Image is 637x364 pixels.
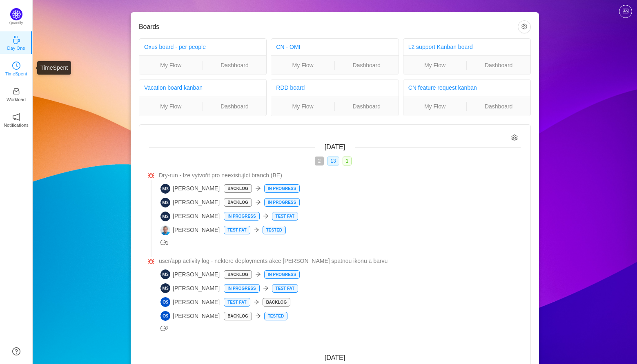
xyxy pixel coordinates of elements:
p: Notifications [4,121,29,129]
button: icon: picture [619,5,632,18]
p: test FAT [224,298,249,306]
button: icon: setting [518,20,531,33]
i: icon: coffee [12,36,20,44]
i: icon: message [160,240,166,245]
span: [PERSON_NAME] [160,212,220,221]
i: icon: setting [511,135,518,141]
p: Workload [7,96,26,103]
p: Backlog [263,298,290,306]
span: [PERSON_NAME] [160,225,220,235]
i: icon: arrow-right [255,313,261,319]
i: icon: arrow-right [255,185,261,191]
i: icon: arrow-right [263,213,269,219]
i: icon: arrow-right [263,285,269,291]
a: Dashboard [203,61,267,70]
a: icon: inboxWorkload [12,90,20,98]
img: MS [160,283,170,293]
p: Backlog [224,185,252,192]
span: 13 [327,157,339,165]
a: L2 support Kanban board [408,44,473,50]
img: Quantify [10,8,22,20]
p: Backlog [224,312,252,320]
a: Dashboard [335,102,399,111]
a: CN - OMI [276,44,300,50]
i: icon: inbox [12,87,20,95]
span: 2 [315,157,324,165]
i: icon: notification [12,113,20,121]
a: My Flow [403,102,467,111]
img: MS [160,212,170,221]
i: icon: clock-circle [12,62,20,70]
i: icon: arrow-right [255,271,261,277]
h3: Boards [139,23,518,31]
img: MS [160,184,170,194]
a: My Flow [271,61,334,70]
p: In progress [224,285,259,292]
span: 1 [160,240,169,246]
i: icon: arrow-right [255,199,261,205]
a: Vacation board kanban [144,84,203,91]
i: icon: arrow-right [254,227,259,233]
a: Dry-run - lze vytvořit pro neexistující branch (BE) [159,171,521,180]
a: RDD board [276,84,305,91]
a: Dashboard [467,102,530,111]
p: Day One [7,44,25,52]
span: [PERSON_NAME] [160,198,220,207]
img: MS [160,198,170,207]
span: [PERSON_NAME] [160,184,220,194]
img: OS [160,297,170,307]
p: test FAT [272,285,298,292]
span: 1 [343,157,352,165]
p: test FAT [272,212,298,220]
img: OS [160,311,170,321]
a: icon: coffeeDay One [12,38,20,46]
a: My Flow [403,61,467,70]
p: Backlog [224,199,252,206]
p: test FAT [224,226,249,234]
span: [PERSON_NAME] [160,297,220,307]
a: Dashboard [335,61,399,70]
a: CN feature request kanban [408,84,477,91]
a: My Flow [139,61,203,70]
a: icon: notificationNotifications [12,115,20,124]
p: Tested [263,226,285,234]
span: 2 [160,326,169,331]
p: Quantify [9,20,23,26]
p: In progress [224,212,259,220]
a: user/app activity log - nektere deployments akce [PERSON_NAME] spatnou ikonu a barvu [159,257,521,265]
span: [DATE] [325,143,345,150]
span: [DATE] [325,354,345,361]
img: MS [160,269,170,279]
a: icon: clock-circleTimeSpent [12,64,20,72]
i: icon: message [160,326,166,331]
img: RB [160,225,170,235]
span: user/app activity log - nektere deployments akce [PERSON_NAME] spatnou ikonu a barvu [159,257,388,265]
span: [PERSON_NAME] [160,311,220,321]
a: Oxus board - per people [144,44,206,50]
p: In progress [265,271,299,278]
p: TimeSpent [5,70,27,77]
span: [PERSON_NAME] [160,283,220,293]
i: icon: arrow-right [254,299,259,305]
p: Backlog [224,271,252,278]
span: Dry-run - lze vytvořit pro neexistující branch (BE) [159,171,282,180]
p: In progress [265,199,299,206]
a: My Flow [271,102,334,111]
a: Dashboard [467,61,530,70]
a: Dashboard [203,102,267,111]
p: In progress [265,185,299,192]
span: [PERSON_NAME] [160,269,220,279]
p: Tested [265,312,287,320]
a: My Flow [139,102,203,111]
a: icon: question-circle [12,347,20,355]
